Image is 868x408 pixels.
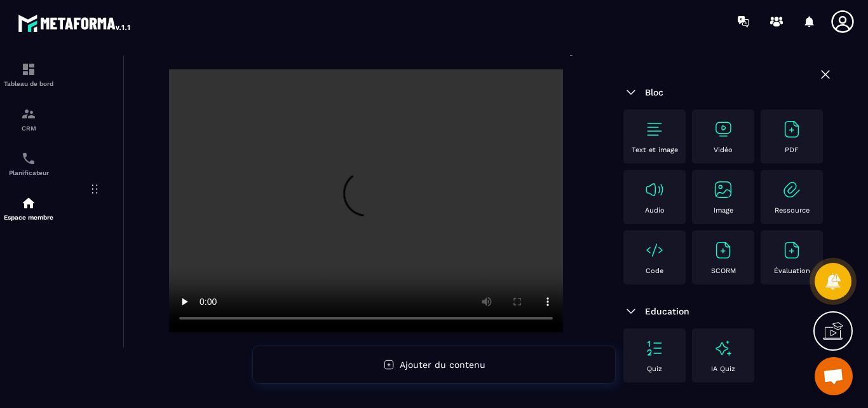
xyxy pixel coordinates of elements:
img: logo [18,11,132,34]
img: text-image no-wra [782,240,802,260]
p: Tableau de bord [3,80,54,87]
span: Bloc [645,87,663,97]
img: text-image no-wra [782,119,802,139]
p: Évaluation [774,267,810,275]
a: formationformationTableau de bord [3,52,54,97]
a: automationsautomationsEspace membre [3,186,54,230]
a: formationformationCRM [3,97,54,141]
a: schedulerschedulerPlanificateur [3,141,54,186]
p: Text et image [632,146,678,154]
img: formation [21,106,36,122]
a: Ouvrir le chat [815,357,853,395]
p: PDF [785,146,799,154]
img: arrow-down [623,304,639,319]
img: formation [21,62,36,77]
p: IA Quiz [711,365,735,373]
p: Quiz [647,365,662,373]
img: text-image no-wra [713,179,733,200]
p: SCORM [711,267,736,275]
img: scheduler [21,151,36,166]
p: Image [714,206,733,215]
span: Ajouter du contenu [400,360,485,370]
img: text-image no-wra [644,119,665,139]
img: text-image [713,338,733,358]
img: automations [21,195,36,211]
img: text-image no-wra [782,179,802,200]
p: Code [646,267,663,275]
p: Planificateur [3,169,54,176]
p: Audio [645,206,665,215]
img: text-image no-wra [713,119,733,139]
img: text-image no-wra [644,179,665,200]
p: CRM [3,125,54,132]
span: Education [645,306,689,316]
img: text-image no-wra [644,338,665,358]
img: text-image no-wra [713,240,733,260]
p: Espace membre [3,214,54,221]
img: text-image no-wra [644,240,665,260]
img: arrow-down [623,85,639,100]
p: Ressource [775,206,810,215]
p: Vidéo [714,146,733,154]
